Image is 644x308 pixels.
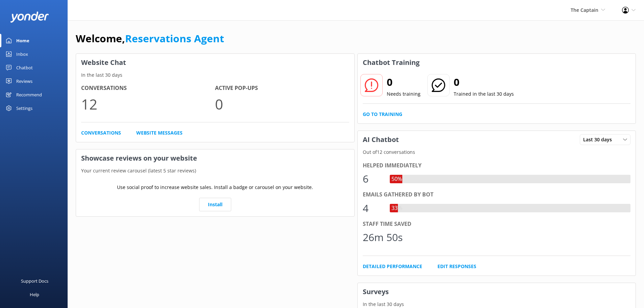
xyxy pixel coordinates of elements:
[16,61,33,74] div: Chatbot
[215,84,349,93] h4: Active Pop-ups
[363,229,403,245] div: 26m 50s
[437,263,476,270] a: Edit Responses
[363,263,422,270] a: Detailed Performance
[76,30,224,47] h1: Welcome,
[387,74,421,90] h2: 0
[363,171,383,187] div: 6
[454,74,514,90] h2: 0
[76,71,354,79] p: In the last 30 days
[358,54,425,71] h3: Chatbot Training
[571,7,598,13] span: The Captain
[215,93,349,115] p: 0
[16,74,32,88] div: Reviews
[16,88,42,101] div: Recommend
[358,131,404,148] h3: AI Chatbot
[358,283,636,301] h3: Surveys
[454,90,514,98] p: Trained in the last 30 days
[30,288,39,301] div: Help
[390,204,404,213] div: 33%
[390,175,404,184] div: 50%
[21,274,48,288] div: Support Docs
[363,111,402,118] a: Go to Training
[16,101,32,115] div: Settings
[136,129,183,137] a: Website Messages
[16,47,28,61] div: Inbox
[363,200,383,216] div: 4
[583,136,616,143] span: Last 30 days
[387,90,421,98] p: Needs training
[117,184,313,191] p: Use social proof to increase website sales. Install a badge or carousel on your website.
[358,148,636,156] p: Out of 12 conversations
[199,198,231,211] a: Install
[16,34,29,47] div: Home
[81,84,215,93] h4: Conversations
[81,129,121,137] a: Conversations
[363,220,631,229] div: Staff time saved
[358,301,636,308] p: In the last 30 days
[81,93,215,115] p: 12
[10,11,49,23] img: yonder-white-logo.png
[363,190,631,199] div: Emails gathered by bot
[76,167,354,174] p: Your current review carousel (latest 5 star reviews)
[76,54,354,71] h3: Website Chat
[125,31,224,45] a: Reservations Agent
[76,149,354,167] h3: Showcase reviews on your website
[363,161,631,170] div: Helped immediately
